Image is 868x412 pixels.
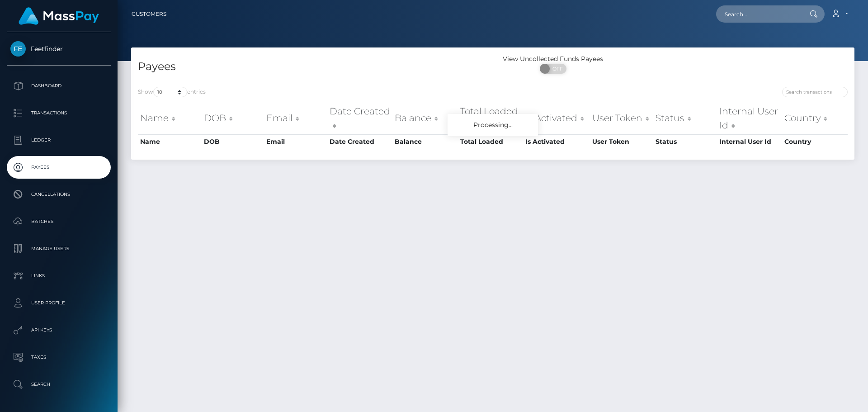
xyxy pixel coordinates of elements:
th: Is Activated [523,134,590,149]
p: Manage Users [10,242,107,256]
th: Is Activated [523,102,590,134]
span: OFF [545,64,567,74]
th: Status [653,134,717,149]
a: Batches [7,210,111,233]
th: Balance [392,102,458,134]
th: Date Created [327,134,393,149]
a: Links [7,265,111,287]
a: Manage Users [7,237,111,260]
th: Country [782,134,848,149]
input: Search transactions [782,87,848,97]
a: Customers [132,5,166,24]
th: Name [138,102,202,134]
a: Ledger [7,129,111,152]
p: Search [10,378,107,391]
th: Balance [392,134,458,149]
a: Cancellations [7,183,111,206]
p: Links [10,269,107,283]
a: Transactions [7,102,111,124]
th: Date Created [327,102,393,134]
a: Search [7,373,111,396]
input: Search... [716,5,801,23]
a: API Keys [7,319,111,341]
p: Transactions [10,106,107,120]
p: Ledger [10,133,107,147]
th: Email [264,102,327,134]
p: User Profile [10,296,107,310]
th: Internal User Id [717,134,782,149]
p: Batches [10,215,107,228]
p: Cancellations [10,188,107,201]
th: User Token [590,102,653,134]
th: User Token [590,134,653,149]
p: Dashboard [10,79,107,93]
p: Taxes [10,350,107,364]
a: Dashboard [7,75,111,97]
p: Payees [10,161,107,174]
th: Internal User Id [717,102,782,134]
img: MassPay Logo [19,7,99,25]
h4: Payees [138,59,486,75]
label: Show entries [138,87,206,97]
div: View Uncollected Funds Payees [493,54,613,64]
div: Processing... [448,114,538,136]
a: User Profile [7,292,111,314]
a: Taxes [7,346,111,369]
img: Feetfinder [10,41,26,57]
th: Status [653,102,717,134]
th: Country [782,102,848,134]
th: Total Loaded [458,134,523,149]
th: DOB [202,102,264,134]
p: API Keys [10,323,107,337]
th: Email [264,134,327,149]
a: Payees [7,156,111,179]
select: Showentries [153,87,187,97]
th: Name [138,134,202,149]
th: DOB [202,134,264,149]
span: Feetfinder [7,45,111,53]
th: Total Loaded [458,102,523,134]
